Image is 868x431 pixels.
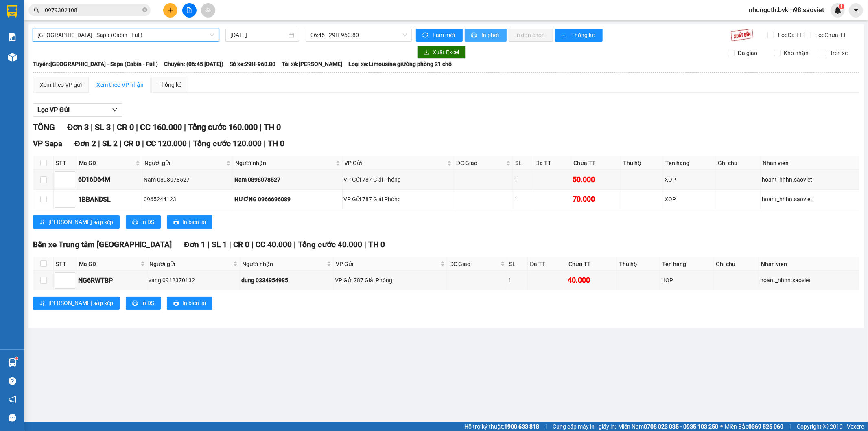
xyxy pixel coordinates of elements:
[229,240,231,249] span: |
[124,139,140,148] span: CR 0
[566,257,617,271] th: Chưa TT
[142,139,144,148] span: |
[730,29,754,42] img: 9k=
[48,299,113,308] span: [PERSON_NAME] sắp xếp
[760,276,858,285] div: hoant_hhhn.saoviet
[189,139,191,148] span: |
[33,122,55,132] span: TỔNG
[282,59,342,68] span: Tài xế: [PERSON_NAME]
[839,4,844,9] sup: 1
[77,170,142,189] td: 6D16D64M
[212,240,227,249] span: SL 1
[77,271,147,290] td: NG6RWTBP
[208,240,210,249] span: |
[568,275,615,286] div: 40.000
[507,257,528,271] th: SL
[514,175,532,184] div: 1
[618,422,718,431] span: Miền Nam
[422,32,429,39] span: sync
[33,297,120,310] button: sort-ascending[PERSON_NAME] sắp xếp
[193,139,262,148] span: Tổng cước 120.000
[112,106,118,113] span: down
[335,276,446,285] div: VP Gửi 787 Giải Phóng
[33,139,62,148] span: VP Sapa
[545,422,547,431] span: |
[241,276,332,285] div: dung 0334954985
[149,259,232,268] span: Người gửi
[572,31,596,40] span: Thống kê
[67,122,89,132] span: Đơn 3
[665,195,715,204] div: XOP
[343,170,454,189] td: VP Gửi 787 Giải Phóng
[464,422,539,431] span: Hỗ trợ kỹ thuật:
[33,61,158,67] b: Tuyến: [GEOGRAPHIC_DATA] - Sapa (Cabin - Full)
[79,259,139,268] span: Mã GD
[617,257,660,271] th: Thu hộ
[77,190,142,209] td: 1BBANDSL
[762,195,858,204] div: hoant_hhhn.saoviet
[762,175,858,184] div: hoant_hhhn.saoviet
[37,29,214,41] span: Hà Nội - Sapa (Cabin - Full)
[344,175,453,184] div: VP Gửi 787 Giải Phóng
[9,377,16,385] span: question-circle
[117,122,134,132] span: CR 0
[621,156,663,170] th: Thu hộ
[348,59,452,68] span: Loại xe: Limousine giường phòng 21 chỗ
[8,358,17,367] img: warehouse-icon
[142,7,147,12] span: close-circle
[182,299,206,308] span: In biên lai
[720,425,723,428] span: ⚪️
[433,48,459,57] span: Xuất Excel
[812,31,848,40] span: Lọc Chưa TT
[144,158,224,167] span: Người gửi
[167,215,212,229] button: printerIn biên lai
[91,122,93,132] span: |
[158,80,181,89] div: Thống kê
[644,423,718,430] strong: 0708 023 035 - 0935 103 250
[714,257,759,271] th: Ghi chú
[144,195,231,204] div: 0965244123
[242,259,325,268] span: Người nhận
[149,276,238,285] div: vang 0912370132
[416,29,463,42] button: syncLàm mới
[761,156,859,170] th: Nhân viên
[264,139,266,148] span: |
[735,48,761,57] span: Đã giao
[33,215,120,229] button: sort-ascending[PERSON_NAME] sắp xếp
[33,240,172,249] span: Bến xe Trung tâm [GEOGRAPHIC_DATA]
[344,195,453,204] div: VP Gửi 787 Giải Phóng
[79,158,134,167] span: Mã GD
[660,257,714,271] th: Tên hàng
[9,396,16,403] span: notification
[146,139,187,148] span: CC 120.000
[235,158,334,167] span: Người nhận
[849,3,863,18] button: caret-down
[424,49,429,56] span: download
[834,7,842,14] img: icon-new-feature
[144,175,231,184] div: Nam 0898078527
[775,31,804,40] span: Lọc Đã TT
[661,276,712,285] div: HOP
[553,422,616,431] span: Cung cấp máy in - giấy in:
[759,257,859,271] th: Nhân viên
[15,357,18,360] sup: 1
[555,29,603,42] button: bar-chartThống kê
[95,122,111,132] span: SL 3
[109,7,197,20] b: [DOMAIN_NAME]
[781,48,812,57] span: Kho nhận
[102,139,118,148] span: SL 2
[34,7,39,13] span: search
[294,240,296,249] span: |
[533,156,571,170] th: Đã TT
[509,29,553,42] button: In đơn chọn
[663,156,716,170] th: Tên hàng
[573,194,619,205] div: 70.000
[481,31,500,40] span: In phơi
[471,32,478,39] span: printer
[120,139,122,148] span: |
[186,7,192,13] span: file-add
[334,271,447,290] td: VP Gửi 787 Giải Phóng
[48,218,113,226] span: [PERSON_NAME] sắp xếp
[7,5,17,18] img: logo-vxr
[39,219,45,226] span: sort-ascending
